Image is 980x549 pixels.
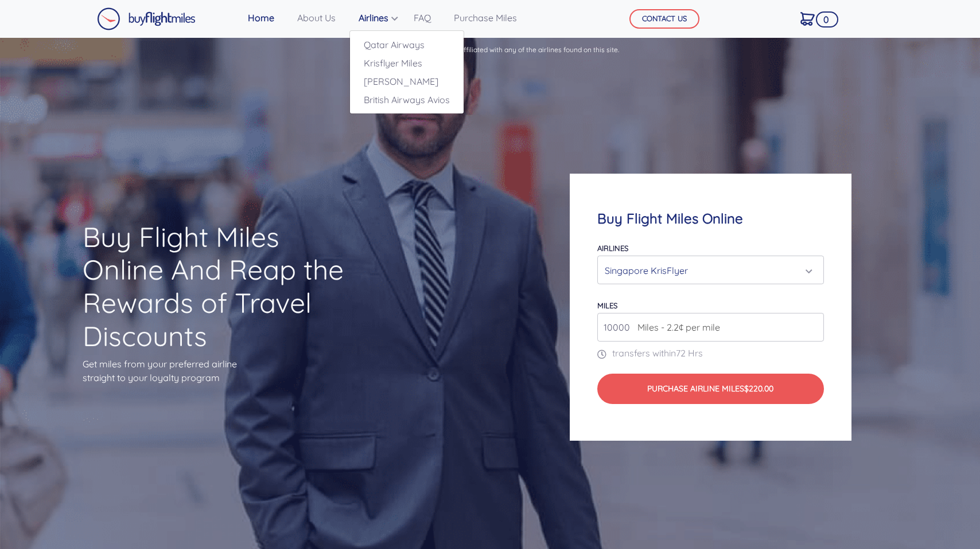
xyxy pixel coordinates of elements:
img: Cart [800,12,815,26]
span: 72 Hrs [676,347,703,359]
img: Buy Flight Miles Logo [97,7,196,30]
a: 0 [796,6,819,30]
a: Buy Flight Miles Logo [97,5,196,33]
span: $220.00 [744,383,773,394]
button: CONTACT US [629,9,699,29]
a: Purchase Miles [449,6,522,29]
a: About Us [293,6,340,29]
a: FAQ [409,6,435,29]
label: miles [597,301,617,310]
a: Qatar Airways [350,36,464,54]
div: Airlines [349,30,464,114]
button: Purchase Airline Miles$220.00 [597,374,824,404]
a: Airlines [354,6,395,29]
a: Home [243,6,279,29]
h1: Buy Flight Miles Online And Reap the Rewards of Travel Discounts [83,221,358,352]
label: Airlines [597,244,628,253]
a: [PERSON_NAME] [350,72,464,91]
a: British Airways Avios [350,91,464,109]
span: 0 [816,11,838,28]
h4: Buy Flight Miles Online [597,210,824,227]
a: Krisflyer Miles [350,54,464,72]
span: Miles - 2.2¢ per mile [632,320,720,334]
div: Singapore KrisFlyer [605,260,810,281]
p: Get miles from your preferred airline straight to your loyalty program [83,357,358,385]
p: transfers within [597,346,824,360]
button: Singapore KrisFlyer [597,256,824,284]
